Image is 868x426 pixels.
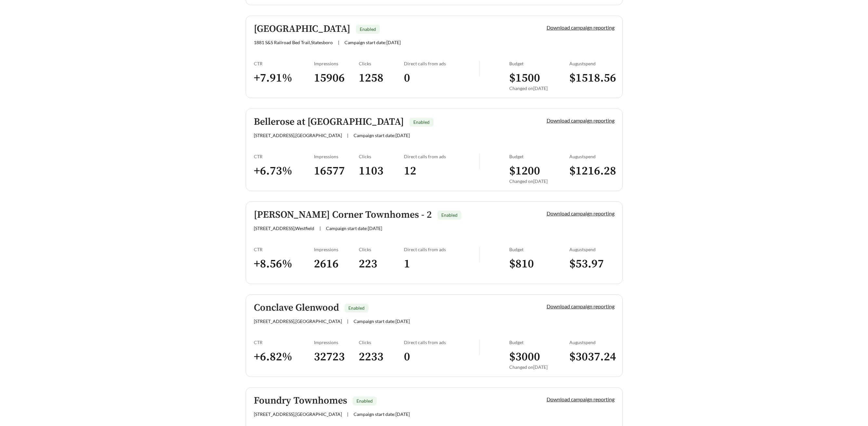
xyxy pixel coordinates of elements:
[569,247,615,252] div: August spend
[404,154,479,159] div: Direct calls from ads
[359,154,404,159] div: Clicks
[509,61,569,66] div: Budget
[547,117,615,123] a: Download campaign reporting
[359,61,404,66] div: Clicks
[569,71,615,85] h3: $ 1518.56
[254,117,404,127] h5: Bellerose at [GEOGRAPHIC_DATA]
[360,26,376,32] span: Enabled
[509,164,569,178] h3: $ 1200
[404,164,479,178] h3: 12
[569,340,615,345] div: August spend
[246,201,623,284] a: [PERSON_NAME] Corner Townhomes - 2Enabled[STREET_ADDRESS],Westfield|Campaign start date:[DATE]Dow...
[509,364,569,370] div: Changed on [DATE]
[509,257,569,271] h3: $ 810
[348,305,365,311] span: Enabled
[359,71,404,85] h3: 1258
[319,226,321,231] span: |
[314,340,359,345] div: Impressions
[254,226,314,231] span: [STREET_ADDRESS] , Westfield
[246,16,623,98] a: [GEOGRAPHIC_DATA]Enabled1881 S&S Railroad Bed Trail,Statesboro|Campaign start date:[DATE]Download...
[354,133,410,138] span: Campaign start date: [DATE]
[314,247,359,252] div: Impressions
[254,154,314,159] div: CTR
[254,61,314,66] div: CTR
[347,133,348,138] span: |
[254,411,342,417] span: [STREET_ADDRESS] , [GEOGRAPHIC_DATA]
[254,164,314,178] h3: + 6.73 %
[254,340,314,345] div: CTR
[569,164,615,178] h3: $ 1216.28
[359,164,404,178] h3: 1103
[254,257,314,271] h3: + 8.56 %
[404,340,479,345] div: Direct calls from ads
[254,71,314,85] h3: + 7.91 %
[246,294,623,377] a: Conclave GlenwoodEnabled[STREET_ADDRESS],[GEOGRAPHIC_DATA]|Campaign start date:[DATE]Download cam...
[569,350,615,364] h3: $ 3037.24
[254,350,314,364] h3: + 6.82 %
[347,318,348,324] span: |
[326,226,382,231] span: Campaign start date: [DATE]
[509,247,569,252] div: Budget
[404,61,479,66] div: Direct calls from ads
[547,396,615,402] a: Download campaign reporting
[354,318,410,324] span: Campaign start date: [DATE]
[413,119,430,125] span: Enabled
[314,154,359,159] div: Impressions
[547,24,615,31] a: Download campaign reporting
[404,350,479,364] h3: 0
[314,257,359,271] h3: 2616
[356,398,373,404] span: Enabled
[404,247,479,252] div: Direct calls from ads
[509,154,569,159] div: Budget
[509,71,569,85] h3: $ 1500
[254,210,432,220] h5: [PERSON_NAME] Corner Townhomes - 2
[359,257,404,271] h3: 223
[569,257,615,271] h3: $ 53.97
[359,340,404,345] div: Clicks
[404,71,479,85] h3: 0
[479,154,480,169] img: line
[569,61,615,66] div: August spend
[314,61,359,66] div: Impressions
[254,247,314,252] div: CTR
[569,154,615,159] div: August spend
[359,350,404,364] h3: 2233
[338,40,339,45] span: |
[509,340,569,345] div: Budget
[314,350,359,364] h3: 32723
[479,247,480,262] img: line
[254,303,339,313] h5: Conclave Glenwood
[404,257,479,271] h3: 1
[509,85,569,91] div: Changed on [DATE]
[509,178,569,184] div: Changed on [DATE]
[441,212,458,218] span: Enabled
[479,61,480,76] img: line
[344,40,401,45] span: Campaign start date: [DATE]
[314,71,359,85] h3: 15906
[254,24,350,34] h5: [GEOGRAPHIC_DATA]
[354,411,410,417] span: Campaign start date: [DATE]
[314,164,359,178] h3: 16577
[347,411,348,417] span: |
[254,395,347,406] h5: Foundry Townhomes
[254,133,342,138] span: [STREET_ADDRESS] , [GEOGRAPHIC_DATA]
[479,340,480,355] img: line
[547,303,615,309] a: Download campaign reporting
[359,247,404,252] div: Clicks
[254,318,342,324] span: [STREET_ADDRESS] , [GEOGRAPHIC_DATA]
[246,109,623,191] a: Bellerose at [GEOGRAPHIC_DATA]Enabled[STREET_ADDRESS],[GEOGRAPHIC_DATA]|Campaign start date:[DATE...
[547,210,615,216] a: Download campaign reporting
[509,350,569,364] h3: $ 3000
[254,40,333,45] span: 1881 S&S Railroad Bed Trail , Statesboro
